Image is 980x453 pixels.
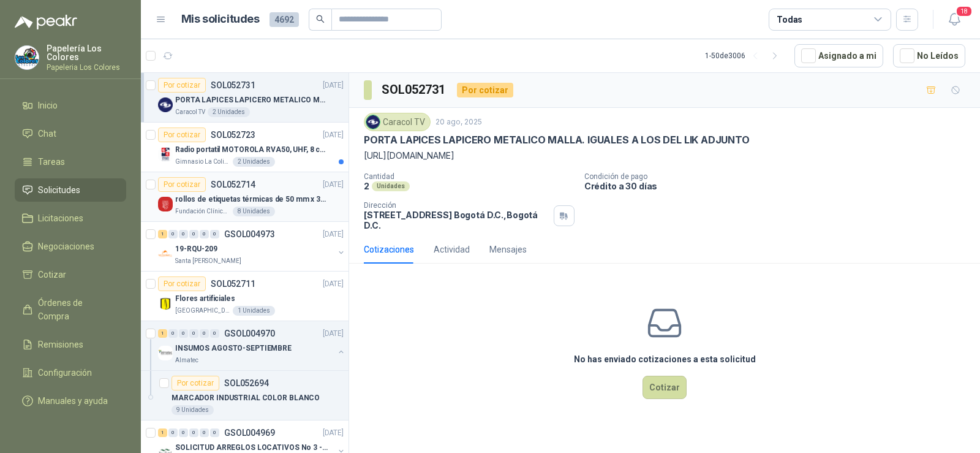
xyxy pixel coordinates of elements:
[158,329,167,338] div: 1
[323,129,344,141] p: [DATE]
[224,428,275,437] p: GSOL004969
[15,361,126,384] a: Configuración
[38,366,92,379] span: Configuración
[224,329,275,338] p: GSOL004970
[200,329,209,338] div: 0
[777,13,802,26] div: Todas
[158,78,206,93] div: Por cotizar
[643,376,687,399] button: Cotizar
[323,328,344,340] p: [DATE]
[141,73,349,123] a: Por cotizarSOL052731[DATE] Company LogoPORTA LAPICES LAPICERO METALICO MALLA. IGUALES A LOS DEL L...
[175,356,198,365] p: Almatec
[171,376,219,390] div: Por cotizar
[175,306,230,316] p: [GEOGRAPHIC_DATA]
[175,293,235,305] p: Flores artificiales
[38,394,108,408] span: Manuales y ayuda
[158,296,173,311] img: Company Logo
[158,197,173,211] img: Company Logo
[323,427,344,439] p: [DATE]
[211,280,255,288] p: SOL052711
[366,115,380,129] img: Company Logo
[189,230,198,238] div: 0
[489,243,527,256] div: Mensajes
[158,276,206,291] div: Por cotizar
[38,338,83,351] span: Remisiones
[175,243,217,255] p: 19-RQU-209
[175,256,241,266] p: Santa [PERSON_NAME]
[158,428,167,437] div: 1
[158,246,173,261] img: Company Logo
[158,326,346,365] a: 1 0 0 0 0 0 GSOL004970[DATE] Company LogoINSUMOS AGOSTO-SEPTIEMBREAlmatec
[38,268,66,281] span: Cotizar
[171,405,214,415] div: 9 Unidades
[364,172,575,181] p: Cantidad
[175,144,328,156] p: Radio portatil MOTOROLA RVA50, UHF, 8 canales, 500MW
[316,15,325,23] span: search
[38,240,94,253] span: Negociaciones
[200,230,209,238] div: 0
[175,194,328,205] p: rollos de etiquetas térmicas de 50 mm x 30 mm
[168,329,178,338] div: 0
[158,128,206,142] div: Por cotizar
[15,291,126,328] a: Órdenes de Compra
[211,81,255,89] p: SOL052731
[323,278,344,290] p: [DATE]
[15,389,126,413] a: Manuales y ayuda
[175,343,292,354] p: INSUMOS AGOSTO-SEPTIEMBRE
[364,134,750,147] p: PORTA LAPICES LAPICERO METALICO MALLA. IGUALES A LOS DEL LIK ADJUNTO
[210,230,219,238] div: 0
[175,207,230,216] p: Fundación Clínica Shaio
[434,243,470,256] div: Actividad
[175,107,205,117] p: Caracol TV
[584,172,975,181] p: Condición de pago
[38,296,115,323] span: Órdenes de Compra
[38,211,83,225] span: Licitaciones
[211,131,255,139] p: SOL052723
[141,371,349,421] a: Por cotizarSOL052694MARCADOR INDUSTRIAL COLOR BLANCO9 Unidades
[224,230,275,238] p: GSOL004973
[179,428,188,437] div: 0
[38,183,80,197] span: Solicitudes
[38,155,65,169] span: Tareas
[141,272,349,321] a: Por cotizarSOL052711[DATE] Company LogoFlores artificiales[GEOGRAPHIC_DATA]1 Unidades
[181,10,260,28] h1: Mis solicitudes
[382,80,447,99] h3: SOL052731
[15,94,126,117] a: Inicio
[168,428,178,437] div: 0
[364,149,965,162] p: [URL][DOMAIN_NAME]
[15,178,126,202] a: Solicitudes
[15,207,126,230] a: Licitaciones
[705,46,785,66] div: 1 - 50 de 3006
[141,172,349,222] a: Por cotizarSOL052714[DATE] Company Logorollos de etiquetas térmicas de 50 mm x 30 mmFundación Clí...
[47,64,126,71] p: Papeleria Los Colores
[323,179,344,191] p: [DATE]
[435,116,482,128] p: 20 ago, 2025
[179,329,188,338] div: 0
[38,127,56,140] span: Chat
[364,210,549,230] p: [STREET_ADDRESS] Bogotá D.C. , Bogotá D.C.
[158,97,173,112] img: Company Logo
[158,227,346,266] a: 1 0 0 0 0 0 GSOL004973[DATE] Company Logo19-RQU-209Santa [PERSON_NAME]
[175,94,328,106] p: PORTA LAPICES LAPICERO METALICO MALLA. IGUALES A LOS DEL LIK ADJUNTO
[574,352,756,366] h3: No has enviado cotizaciones a esta solicitud
[233,306,275,316] div: 1 Unidades
[15,122,126,145] a: Chat
[269,12,299,27] span: 4692
[584,181,975,191] p: Crédito a 30 días
[323,80,344,91] p: [DATE]
[158,230,167,238] div: 1
[15,46,39,69] img: Company Logo
[158,147,173,162] img: Company Logo
[210,329,219,338] div: 0
[372,181,410,191] div: Unidades
[171,392,320,404] p: MARCADOR INDUSTRIAL COLOR BLANCO
[200,428,209,437] div: 0
[189,428,198,437] div: 0
[956,6,973,17] span: 18
[15,15,77,29] img: Logo peakr
[794,44,883,67] button: Asignado a mi
[15,263,126,286] a: Cotizar
[158,346,173,360] img: Company Logo
[210,428,219,437] div: 0
[158,177,206,192] div: Por cotizar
